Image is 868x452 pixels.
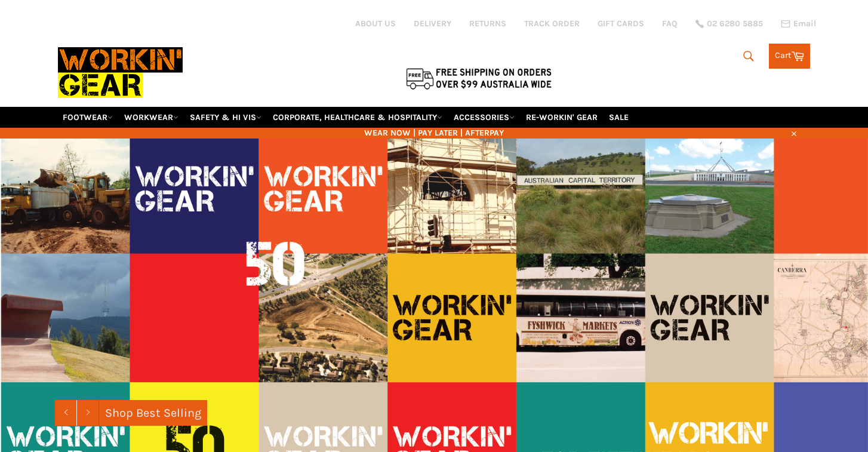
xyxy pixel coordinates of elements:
a: FOOTWEAR [58,107,118,128]
a: TRACK ORDER [524,18,580,29]
a: ABOUT US [355,18,396,29]
a: CORPORATE, HEALTHCARE & HOSPITALITY [268,107,447,128]
a: DELIVERY [414,18,451,29]
a: SALE [604,107,633,128]
a: ACCESSORIES [449,107,519,128]
a: SAFETY & HI VIS [185,107,266,128]
a: Cart [769,44,810,69]
a: GIFT CARDS [598,18,644,29]
a: Shop Best Selling [99,400,207,426]
a: 02 6280 5885 [695,20,763,28]
img: Workin Gear leaders in Workwear, Safety Boots, PPE, Uniforms. Australia's No.1 in Workwear [58,39,183,106]
span: WEAR NOW | PAY LATER | AFTERPAY [58,127,810,139]
a: RE-WORKIN' GEAR [521,107,602,128]
a: Email [781,19,816,29]
a: FAQ [662,18,678,29]
span: 02 6280 5885 [707,20,763,28]
img: Flat $9.95 shipping Australia wide [404,66,553,91]
span: Email [793,20,816,28]
a: WORKWEAR [119,107,183,128]
a: RETURNS [469,18,506,29]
